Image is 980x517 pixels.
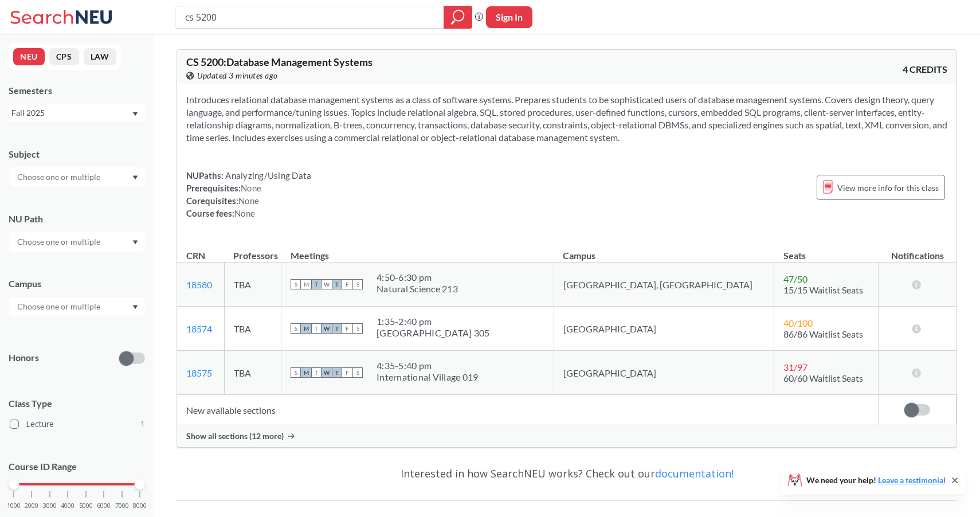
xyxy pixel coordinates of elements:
span: Updated 3 minutes ago [197,69,278,82]
button: LAW [84,48,116,65]
span: 7000 [115,503,129,509]
span: T [332,367,342,378]
span: 3000 [43,503,57,509]
span: F [342,367,352,378]
div: Interested in how SearchNEU works? Check out our [177,457,957,490]
th: Meetings [281,238,554,263]
span: S [291,279,301,289]
div: Dropdown arrow [9,232,145,252]
span: M [301,323,311,334]
div: Dropdown arrow [9,297,145,316]
div: 4:50 - 6:30 pm [377,272,458,283]
span: 5000 [79,503,93,509]
span: 4000 [61,503,75,509]
span: 2000 [25,503,38,509]
th: Seats [774,238,879,263]
td: New available sections [177,395,879,425]
th: Campus [554,238,774,263]
svg: Dropdown arrow [132,240,138,245]
p: Course ID Range [9,460,145,473]
span: 31 / 97 [783,362,807,373]
input: Choose one or multiple [11,300,108,314]
label: Lecture [10,417,145,432]
span: None [241,183,261,193]
span: 60/60 Waitlist Seats [783,373,863,383]
div: Campus [9,277,145,290]
span: M [301,279,311,289]
button: NEU [13,48,45,65]
svg: Dropdown arrow [132,305,138,310]
span: We need your help! [806,476,946,484]
span: CS 5200 : Database Management Systems [186,56,373,68]
div: magnifying glass [444,6,472,29]
span: T [311,279,322,289]
span: 40 / 100 [783,318,813,328]
span: 4 CREDITS [903,63,947,76]
span: Show all sections (12 more) [186,431,284,441]
span: 15/15 Waitlist Seats [783,284,863,295]
div: Natural Science 213 [377,283,458,295]
span: W [322,367,332,378]
a: 18580 [186,279,212,290]
div: Show all sections (12 more) [177,425,957,447]
div: NU Path [9,213,145,225]
svg: magnifying glass [451,9,465,25]
div: 1:35 - 2:40 pm [377,316,489,327]
div: 4:35 - 5:40 pm [377,360,478,371]
span: 86/86 Waitlist Seats [783,328,863,339]
td: [GEOGRAPHIC_DATA] [554,351,774,395]
th: Professors [224,238,281,263]
button: Sign In [486,6,532,28]
span: 8000 [133,503,147,509]
a: 18575 [186,367,212,378]
span: T [332,279,342,289]
span: None [238,195,259,206]
section: Introduces relational database management systems as a class of software systems. Prepares studen... [186,93,947,144]
input: Choose one or multiple [11,235,108,249]
th: Notifications [879,238,957,263]
button: CPS [49,48,79,65]
div: [GEOGRAPHIC_DATA] 305 [377,327,489,339]
div: NUPaths: Prerequisites: Corequisites: Course fees: [186,169,311,220]
td: [GEOGRAPHIC_DATA], [GEOGRAPHIC_DATA] [554,263,774,307]
input: Choose one or multiple [11,170,108,184]
div: International Village 019 [377,371,478,383]
div: Semesters [9,84,145,97]
a: documentation! [655,467,734,480]
span: T [311,323,322,334]
span: 6000 [97,503,111,509]
p: Honors [9,351,39,365]
span: 1 [140,418,145,430]
span: T [311,367,322,378]
span: T [332,323,342,334]
span: None [234,208,255,218]
span: W [322,323,332,334]
div: Fall 2025Dropdown arrow [9,104,145,122]
a: 18574 [186,323,212,334]
span: View more info for this class [837,181,939,195]
span: 47 / 50 [783,273,807,284]
td: [GEOGRAPHIC_DATA] [554,307,774,351]
span: F [342,279,352,289]
svg: Dropdown arrow [132,175,138,180]
span: Analyzing/Using Data [224,170,311,181]
div: Subject [9,148,145,160]
a: Leave a testimonial [878,475,946,485]
span: W [322,279,332,289]
span: S [352,367,363,378]
span: Class Type [9,397,145,410]
span: M [301,367,311,378]
div: CRN [186,249,205,262]
div: Dropdown arrow [9,167,145,187]
td: TBA [224,307,281,351]
span: S [291,367,301,378]
div: Fall 2025 [11,107,131,119]
td: TBA [224,351,281,395]
svg: Dropdown arrow [132,112,138,116]
span: F [342,323,352,334]
span: 1000 [7,503,21,509]
input: Class, professor, course number, "phrase" [184,7,436,27]
span: S [352,323,363,334]
span: S [352,279,363,289]
td: TBA [224,263,281,307]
